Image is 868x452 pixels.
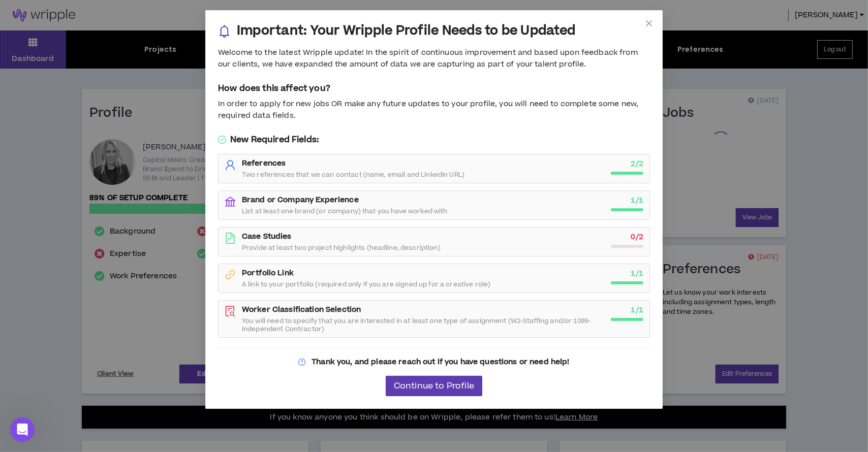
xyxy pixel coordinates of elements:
[312,357,569,367] strong: Thank you, and please reach out if you have questions or need help!
[10,417,35,442] iframe: Intercom live chat
[631,158,643,169] strong: 2 / 2
[242,171,464,179] span: Two references that we can contact (name, email and LinkedIn URL)
[242,304,361,315] strong: Worker Classification Selection
[218,136,226,144] span: check-circle
[631,232,643,242] strong: 0 / 2
[237,23,575,39] h3: Important: Your Wripple Profile Needs to be Updated
[218,47,650,70] div: Welcome to the latest Wripple update! In the spirit of continuous improvement and based upon feed...
[225,233,236,244] span: file-text
[225,196,236,207] span: bank
[218,134,650,146] h5: New Required Fields:
[225,269,236,280] span: link
[242,207,448,215] span: List at least one brand (or company) that you have worked with
[218,99,650,121] div: In order to apply for new jobs OR make any future updates to your profile, you will need to compl...
[242,280,490,288] span: A link to your portfolio (required only If you are signed up for a creative role)
[218,82,650,94] h5: How does this affect you?
[394,381,474,391] span: Continue to Profile
[242,244,441,252] span: Provide at least two project highlights (headline, description)
[386,376,482,396] button: Continue to Profile
[631,195,643,206] strong: 1 / 1
[218,25,231,38] span: bell
[242,231,292,242] strong: Case Studies
[242,195,359,205] strong: Brand or Company Experience
[242,268,294,278] strong: Portfolio Link
[242,317,605,333] span: You will need to specify that you are interested in at least one type of assignment (W2-Staffing ...
[242,158,286,169] strong: References
[645,19,653,27] span: close
[631,268,643,279] strong: 1 / 1
[225,306,236,317] span: file-search
[631,305,643,315] strong: 1 / 1
[298,359,305,366] span: question-circle
[225,159,236,171] span: user
[635,10,663,38] button: Close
